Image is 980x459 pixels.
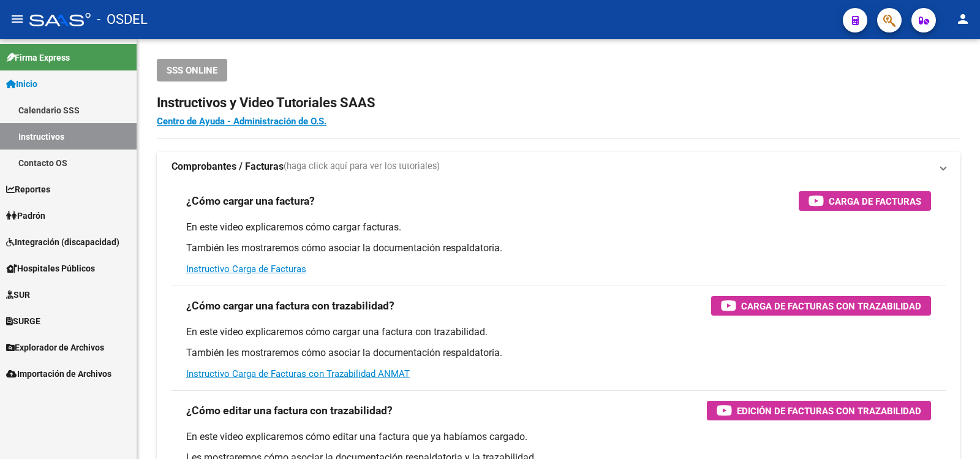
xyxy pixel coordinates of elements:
[6,235,119,249] span: Integración (discapacidad)
[167,65,217,76] span: SSS ONLINE
[186,192,315,210] h3: ¿Cómo cargar una factura?
[711,296,931,316] button: Carga de Facturas con Trazabilidad
[938,417,968,447] iframe: Intercom live chat
[157,152,960,181] mat-expansion-panel-header: Comprobantes / Facturas(haga click aquí para ver los tutoriales)
[284,160,440,173] span: (haga click aquí para ver los tutoriales)
[186,325,931,339] p: En este video explicaremos cómo cargar una factura con trazabilidad.
[707,401,931,420] button: Edición de Facturas con Trazabilidad
[956,12,970,26] mat-icon: person
[6,262,95,275] span: Hospitales Públicos
[737,403,921,419] span: Edición de Facturas con Trazabilidad
[6,367,111,381] span: Importación de Archivos
[186,402,393,419] h3: ¿Cómo editar una factura con trazabilidad?
[6,314,40,328] span: SURGE
[6,51,70,64] span: Firma Express
[186,430,931,444] p: En este video explicaremos cómo editar una factura que ya habíamos cargado.
[6,183,50,196] span: Reportes
[186,297,394,314] h3: ¿Cómo cargar una factura con trazabilidad?
[186,264,306,275] a: Instructivo Carga de Facturas
[799,191,931,211] button: Carga de Facturas
[6,288,30,302] span: SUR
[171,160,284,173] strong: Comprobantes / Facturas
[157,116,326,127] a: Centro de Ayuda - Administración de O.S.
[157,59,227,82] button: SSS ONLINE
[97,6,148,33] span: - OSDEL
[6,77,37,91] span: Inicio
[829,194,921,209] span: Carga de Facturas
[186,241,931,255] p: También les mostraremos cómo asociar la documentación respaldatoria.
[741,298,921,314] span: Carga de Facturas con Trazabilidad
[10,12,24,26] mat-icon: menu
[186,221,931,234] p: En este video explicaremos cómo cargar facturas.
[6,209,45,222] span: Padrón
[6,341,104,354] span: Explorador de Archivos
[157,91,960,115] h2: Instructivos y Video Tutoriales SAAS
[186,368,410,379] a: Instructivo Carga de Facturas con Trazabilidad ANMAT
[186,346,931,360] p: También les mostraremos cómo asociar la documentación respaldatoria.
